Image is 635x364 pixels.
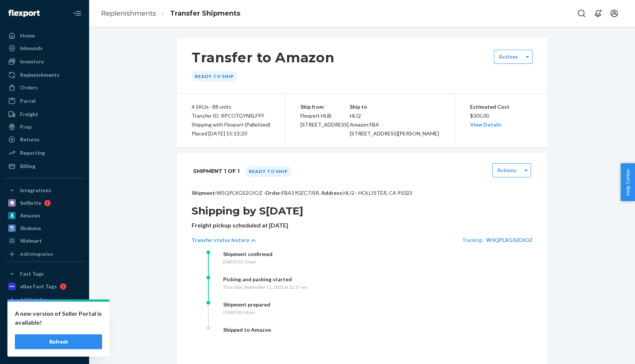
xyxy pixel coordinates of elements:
button: Give Feedback [4,345,85,357]
div: Replenishments [20,71,59,79]
div: Skubana [20,224,41,232]
div: [DATE] 03:19 pm [223,259,273,265]
a: Returns [4,134,85,145]
div: Returns [20,136,40,143]
div: Ready to ship [192,71,237,81]
span: HLI2 Amazon FBA [STREET_ADDRESS][PERSON_NAME] [350,112,439,137]
iframe: Opens a widget where you can chat to one of our agents [587,342,628,360]
a: Prep [4,121,85,133]
button: Open account menu [607,6,622,21]
div: eBay Fast Tags [20,283,57,290]
div: Amazon [20,212,40,219]
a: Inbounds [4,42,85,54]
span: Address: [321,190,343,196]
a: eBay Fast Tags [4,281,85,292]
p: Freight pickup scheduled at [DATE] [192,221,533,230]
div: Inbounds [20,45,43,52]
a: Skubana [4,222,85,234]
div: F[DATE]0:34 pm [223,309,270,315]
a: Billing [4,160,85,172]
p: Transfer status history [192,236,249,244]
h1: Shipment 1 of 1 [193,163,240,179]
div: Reporting [20,149,45,157]
a: W5QPLXGS2OIOZ [486,237,533,243]
div: Prep [20,123,32,131]
img: Flexport logo [8,10,40,17]
a: View Details [470,121,502,128]
ol: breadcrumbs [95,3,246,24]
button: Integrations [4,184,85,196]
div: Orders [20,84,38,91]
span: FBA190ZC7JSR . [282,190,320,196]
div: Ready to ship [245,166,291,177]
p: Estimated Cost [470,102,533,111]
div: $305.00 [470,102,533,129]
div: Thursday, September 11, 2025 at 12:27 am [223,284,307,290]
a: Freight [4,108,85,120]
div: Picking and packing started [223,276,307,283]
button: Refresh [15,334,102,349]
span: Order: [265,190,320,196]
a: Replenishments [4,69,85,81]
button: Fast Tags [4,268,85,280]
div: Fast Tags [20,270,44,278]
div: Parcel [20,97,36,105]
a: Replenishments [101,9,156,17]
div: Transfer ID: RPCOTGYNSLF9Y [192,111,270,120]
button: Open notifications [590,6,605,21]
a: Add Integration [4,250,85,259]
label: Actions [497,167,517,174]
label: Actions [499,53,518,60]
div: Billing [20,163,35,170]
div: Shipment prepared [223,301,270,308]
span: Flexport HUB [STREET_ADDRESS] [300,112,349,128]
div: Placed [DATE] 15:13:20 [192,129,270,138]
div: Freight [20,111,38,118]
a: Transfer Shipments [170,9,240,17]
button: Talk to Support [4,320,85,332]
a: Add Fast Tag [4,295,85,304]
p: W5QPLXGS2OIOZ · HLI2 · HOLLISTER, CA 95023 [192,189,533,197]
a: Help Center [4,332,85,344]
div: 4 SKUs · 88 units [192,102,270,111]
div: Add Integration [20,251,53,257]
div: Integrations [20,187,51,194]
div: Walmart [20,237,42,245]
p: A new version of Seller Portal is available! [15,309,102,327]
a: Settings [4,307,85,319]
a: Reporting [4,147,85,159]
div: Shipment confirmed [223,250,273,258]
div: Add Fast Tag [20,296,47,303]
div: Home [20,32,35,39]
div: Shipped to Amazon [223,326,271,334]
button: Help Center [621,163,635,201]
p: Shipping with Flexport (Palletized) [192,120,270,129]
div: Sellbrite [20,199,41,207]
a: Amazon [4,210,85,222]
button: Close Navigation [70,6,85,21]
a: Sellbrite [4,197,85,209]
a: Home [4,30,85,42]
button: Open Search Box [574,6,589,21]
div: Inventory [20,58,44,65]
a: Parcel [4,95,85,107]
h1: Transfer to Amazon [192,50,335,65]
a: Walmart [4,235,85,247]
p: Ship to [350,102,440,111]
h1: Shipping by S[DATE] [192,204,533,217]
a: Orders [4,82,85,94]
span: Tracking: [462,237,483,243]
span: Shipment: [192,190,216,196]
a: Inventory [4,56,85,68]
p: Ship from [300,102,350,111]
